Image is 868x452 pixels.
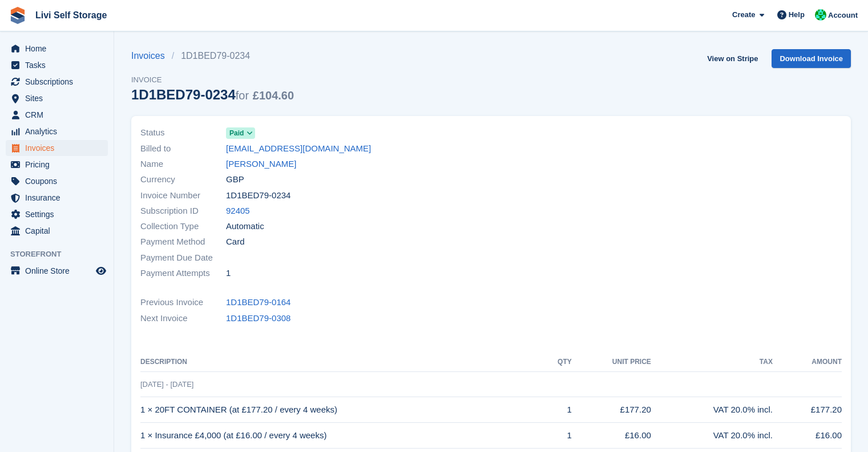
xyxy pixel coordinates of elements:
[140,235,226,249] span: Payment Method
[773,353,842,371] th: Amount
[828,10,858,21] span: Account
[543,353,571,371] th: QTY
[543,397,571,423] td: 1
[6,173,108,189] a: menu
[6,41,108,57] a: menu
[226,296,290,309] a: 1D1BED79-0164
[773,397,842,423] td: £177.20
[25,90,94,106] span: Sites
[6,206,108,222] a: menu
[789,9,805,21] span: Help
[226,312,290,325] a: 1D1BED79-0308
[572,397,651,423] td: £177.20
[10,249,114,260] span: Storefront
[226,173,244,186] span: GBP
[6,74,108,90] a: menu
[131,49,172,63] a: Invoices
[543,423,571,449] td: 1
[772,49,851,68] a: Download Invoice
[140,205,226,218] span: Subscription ID
[140,423,543,449] td: 1 × Insurance £4,000 (at £16.00 / every 4 weeks)
[140,353,543,371] th: Description
[131,87,294,102] div: 1D1BED79-0234
[140,397,543,423] td: 1 × 20FT CONTAINER (at £177.20 / every 4 weeks)
[226,220,264,233] span: Automatic
[140,142,226,155] span: Billed to
[572,353,651,371] th: Unit Price
[226,142,371,155] a: [EMAIL_ADDRESS][DOMAIN_NAME]
[773,423,842,449] td: £16.00
[25,107,94,123] span: CRM
[140,380,193,389] span: [DATE] - [DATE]
[226,235,245,249] span: Card
[229,128,244,138] span: Paid
[25,223,94,239] span: Capital
[6,140,108,156] a: menu
[94,264,108,278] a: Preview store
[226,205,250,218] a: 92405
[6,190,108,206] a: menu
[6,107,108,123] a: menu
[25,190,94,206] span: Insurance
[226,189,290,202] span: 1D1BED79-0234
[6,90,108,106] a: menu
[732,9,755,21] span: Create
[25,74,94,90] span: Subscriptions
[6,157,108,173] a: menu
[25,41,94,57] span: Home
[140,220,226,233] span: Collection Type
[6,223,108,239] a: menu
[815,9,826,21] img: Joe Robertson
[25,57,94,73] span: Tasks
[31,6,111,25] a: Livi Self Storage
[9,7,26,24] img: stora-icon-8386f47178a22dfd0bd8f6a31ec36ba5ce8667c1dd55bd0f319d3a0aa187defe.svg
[131,49,294,63] nav: breadcrumbs
[25,263,94,279] span: Online Store
[226,158,296,171] a: [PERSON_NAME]
[25,140,94,156] span: Invoices
[140,126,226,139] span: Status
[226,126,255,139] a: Paid
[226,267,231,280] span: 1
[25,157,94,173] span: Pricing
[140,173,226,186] span: Currency
[25,173,94,189] span: Coupons
[703,49,762,68] a: View on Stripe
[140,296,226,309] span: Previous Invoice
[651,353,773,371] th: Tax
[25,206,94,222] span: Settings
[6,123,108,139] a: menu
[651,429,773,442] div: VAT 20.0% incl.
[140,158,226,171] span: Name
[140,312,226,325] span: Next Invoice
[140,267,226,280] span: Payment Attempts
[236,89,249,102] span: for
[6,57,108,73] a: menu
[253,89,294,102] span: £104.60
[6,263,108,279] a: menu
[131,74,294,86] span: Invoice
[140,189,226,202] span: Invoice Number
[25,123,94,139] span: Analytics
[651,403,773,417] div: VAT 20.0% incl.
[572,423,651,449] td: £16.00
[140,251,226,265] span: Payment Due Date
